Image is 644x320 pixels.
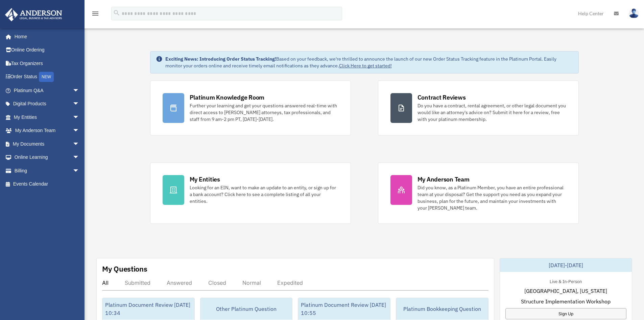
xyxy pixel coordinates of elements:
[5,151,90,164] a: Online Learningarrow_drop_down
[165,56,276,62] strong: Exciting News: Introducing Order Status Tracking!
[102,264,147,274] div: My Questions
[39,72,54,82] div: NEW
[521,297,611,305] span: Structure Implementation Workshop
[165,56,573,69] div: Based on your feedback, we're thrilled to announce the launch of our new Order Status Tracking fe...
[524,287,607,295] span: [GEOGRAPHIC_DATA], [US_STATE]
[5,97,90,111] a: Digital Productsarrow_drop_down
[150,163,351,224] a: My Entities Looking for an EIN, want to make an update to an entity, or sign up for a bank accoun...
[339,63,392,69] a: Click Here to get started!
[200,298,292,320] div: Other Platinum Question
[418,102,566,123] div: Do you have a contract, rental agreement, or other legal document you would like an attorney's ad...
[208,279,226,286] div: Closed
[396,298,488,320] div: Platinum Bookkeeping Question
[242,279,261,286] div: Normal
[418,175,470,184] div: My Anderson Team
[500,258,632,272] div: [DATE]-[DATE]
[73,110,86,124] span: arrow_drop_down
[5,177,90,191] a: Events Calendar
[505,308,626,319] a: Sign Up
[73,97,86,111] span: arrow_drop_down
[5,124,90,137] a: My Anderson Teamarrow_drop_down
[3,8,64,21] img: Anderson Advisors Platinum Portal
[190,184,338,205] div: Looking for an EIN, want to make an update to an entity, or sign up for a bank account? Click her...
[91,9,99,18] i: menu
[629,8,639,18] img: User Pic
[73,137,86,151] span: arrow_drop_down
[418,93,466,102] div: Contract Reviews
[150,81,351,135] a: Platinum Knowledge Room Further your learning and get your questions answered real-time with dire...
[5,84,90,97] a: Platinum Q&Aarrow_drop_down
[102,298,194,320] div: Platinum Document Review [DATE] 10:34
[190,102,338,123] div: Further your learning and get your questions answered real-time with direct access to [PERSON_NAM...
[125,279,150,286] div: Submitted
[73,84,86,98] span: arrow_drop_down
[298,298,390,320] div: Platinum Document Review [DATE] 10:55
[378,163,579,224] a: My Anderson Team Did you know, as a Platinum Member, you have an entire professional team at your...
[167,279,192,286] div: Answered
[418,184,566,211] div: Did you know, as a Platinum Member, you have an entire professional team at your disposal? Get th...
[91,12,99,18] a: menu
[544,277,587,284] div: Live & In-Person
[73,164,86,178] span: arrow_drop_down
[5,137,90,151] a: My Documentsarrow_drop_down
[5,70,90,84] a: Order StatusNEW
[5,30,86,43] a: Home
[5,57,90,70] a: Tax Organizers
[5,164,90,177] a: Billingarrow_drop_down
[113,9,120,17] i: search
[277,279,303,286] div: Expedited
[73,124,86,138] span: arrow_drop_down
[190,175,220,184] div: My Entities
[190,93,265,102] div: Platinum Knowledge Room
[5,43,90,57] a: Online Ordering
[5,110,90,124] a: My Entitiesarrow_drop_down
[378,81,579,135] a: Contract Reviews Do you have a contract, rental agreement, or other legal document you would like...
[102,279,109,286] div: All
[73,151,86,165] span: arrow_drop_down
